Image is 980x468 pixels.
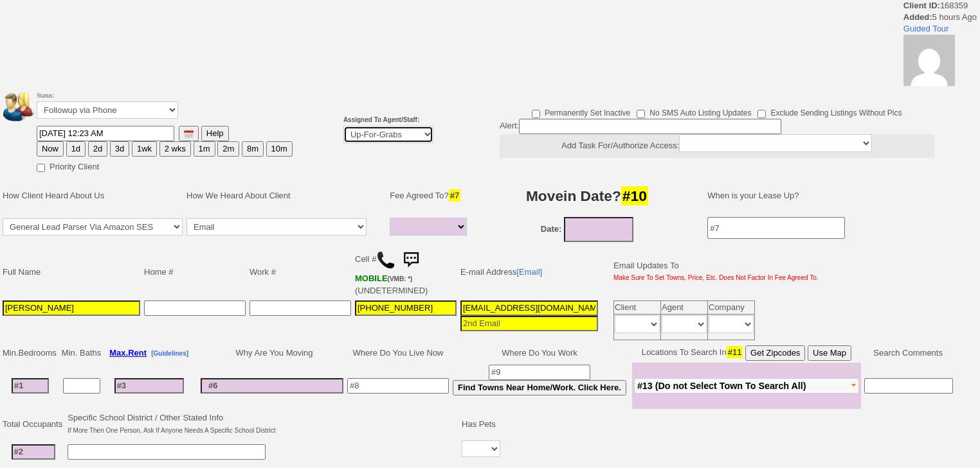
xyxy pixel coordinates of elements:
[199,343,345,363] td: Why Are You Moving
[12,444,55,460] input: #2
[808,345,851,361] button: Use Map
[637,110,645,118] input: No SMS Auto Listing Updates
[388,177,473,215] td: Fee Agreed To?
[727,346,743,358] span: #11
[885,1,961,10] a: Disable Client Notes
[37,164,45,172] input: Priority Client
[51,21,930,124] u: Loremi do sitametcon adipiscinge seddo Eiusmodt Inc, Utlabor, ET, 86134 - d {magn-aliquaenim: adm...
[634,378,859,394] button: #13 (Do not Select Town To Search All)
[355,273,412,283] b: Verizon Wireless
[68,427,275,434] font: If More Then One Person, Ask If Anyone Needs A Specific School District
[37,141,64,157] button: Now
[604,245,821,299] td: Email Updates To
[132,141,157,157] button: 1wk
[458,245,600,299] td: E-mail Address
[460,316,598,331] input: 2nd Email
[1,12,38,19] font: 5 hours Ago
[37,92,178,116] font: Status:
[37,158,99,173] label: Priority Client
[846,1,884,10] a: Hide Logs
[3,92,42,121] img: people.png
[142,245,248,299] td: Home #
[500,119,934,158] div: Alert:
[159,141,191,157] button: 2 wks
[266,141,293,157] button: 10m
[1,177,185,215] td: How Client Heard About Us
[347,378,449,394] input: #8
[184,129,194,139] img: [calendar icon]
[500,134,934,158] center: Add Task For/Authorize Access:
[12,378,49,394] input: #1
[482,184,693,207] h3: Movein Date?
[661,301,708,315] td: Agent
[345,343,451,363] td: Where Do You Live Now
[66,141,86,157] button: 1d
[903,12,932,22] b: Added:
[694,177,955,215] td: When is your Lease Up?
[453,380,626,395] button: Find Towns Near Home/Work. Click Here.
[151,348,188,358] a: [Guidelines]
[353,245,458,299] td: Cell # (UNDETERMINED)
[861,343,956,363] td: Search Comments
[541,224,562,234] b: Date:
[109,348,147,358] b: Max.
[621,186,648,205] span: #10
[532,104,630,119] label: Permanently Set Inactive
[66,410,277,438] td: Specific School District / Other Stated Info
[708,301,755,315] td: Company
[758,104,902,119] label: Exclude Sending Listings Without Pics
[343,116,419,123] b: Assigned To Agent/Staff:
[903,35,955,86] img: 2f423675068fd5b1f01a93e762b46e61
[903,24,949,33] a: Guided Tour
[745,345,805,361] button: Get Zipcodes
[248,245,353,299] td: Work #
[19,348,57,358] span: Bedrooms
[1,343,60,363] td: Min.
[51,125,84,135] a: [Reply]
[201,126,229,141] button: Help
[614,301,661,315] td: Client
[60,343,103,363] td: Min. Baths
[1,245,142,299] td: Full Name
[532,110,540,118] input: Permanently Set Inactive
[388,275,413,282] font: (VMB: *)
[642,347,851,357] nobr: Locations To Search In
[707,217,845,239] input: #7
[460,300,598,316] input: 1st Email - Question #0
[903,1,940,10] b: Client ID:
[110,141,129,157] button: 3d
[201,378,343,394] input: #6
[637,104,751,119] label: No SMS Auto Listing Updates
[1,410,66,438] td: Total Occupants
[637,381,806,391] span: #13 (Do not Select Town To Search All)
[758,110,766,118] input: Exclude Sending Listings Without Pics
[114,378,184,394] input: #3
[613,274,819,281] font: Make Sure To Set Towns, Price, Etc. Does Not Factor In Fee Agreed To.
[151,350,188,357] b: [Guidelines]
[489,365,590,380] input: #9
[217,141,239,157] button: 2m
[516,267,542,277] a: [Email]
[88,141,107,157] button: 2d
[460,410,502,438] td: Has Pets
[355,273,388,283] font: MOBILE
[451,343,628,363] td: Where Do You Work
[128,348,147,358] span: Rent
[185,177,381,215] td: How We Heard About Client
[449,189,460,202] span: #7
[398,247,424,273] img: sms.png
[194,141,215,157] button: 1m
[376,250,395,270] img: call.png
[939,21,958,31] font: Log
[242,141,264,157] button: 8m
[1,1,38,20] b: [DATE]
